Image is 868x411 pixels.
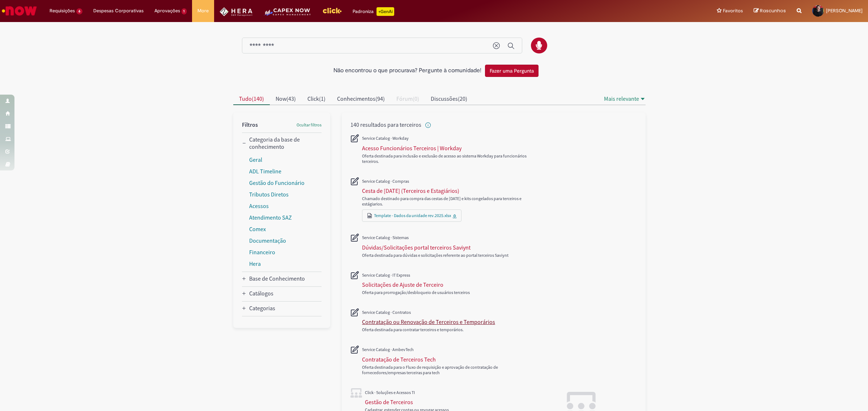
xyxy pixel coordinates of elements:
[723,7,743,14] span: Favoritos
[322,5,342,16] img: click_logo_yellow_360x200.png
[76,8,82,14] span: 6
[93,7,144,14] span: Despesas Corporativas
[263,7,311,22] img: CapexLogo5.png
[182,8,187,14] span: 1
[760,7,786,14] span: Rascunhos
[826,8,863,14] span: [PERSON_NAME]
[754,8,786,14] a: Rascunhos
[376,7,394,16] p: +GenAi
[485,65,539,77] button: Fazer uma Pergunta
[353,7,394,16] div: Padroniza
[333,68,481,74] h2: Não encontrou o que procurava? Pergunte à comunidade!
[197,7,209,14] span: More
[220,7,252,16] img: HeraLogo.png
[154,7,180,14] span: Aprovações
[1,4,38,18] img: ServiceNow
[50,7,75,14] span: Requisições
